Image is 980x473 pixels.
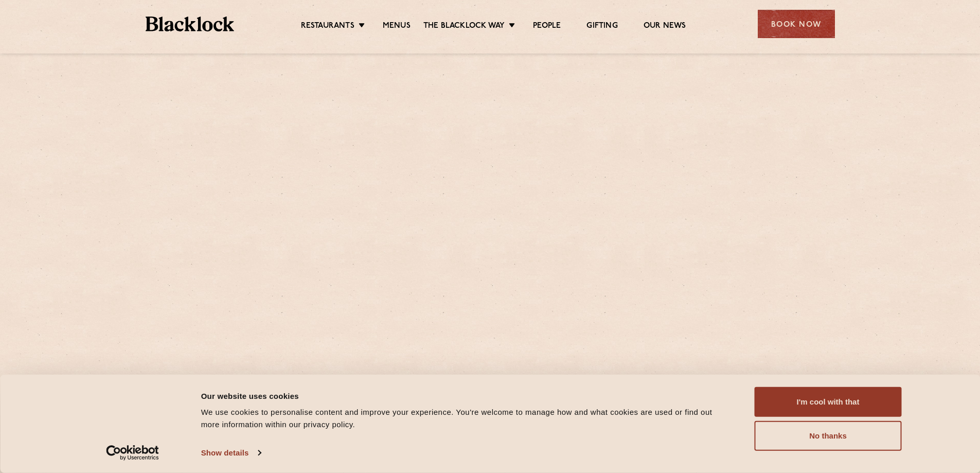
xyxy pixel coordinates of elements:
[201,445,261,461] a: Show details
[758,10,835,38] div: Book Now
[301,21,354,32] a: Restaurants
[146,16,235,31] img: BL_Textured_Logo-footer-cropped.svg
[644,21,686,32] a: Our News
[586,21,617,32] a: Gifting
[383,21,411,32] a: Menus
[87,445,177,461] a: Usercentrics Cookiebot - opens in a new window
[755,421,902,451] button: No thanks
[755,387,902,417] button: I'm cool with that
[201,406,732,431] div: We use cookies to personalise content and improve your experience. You're welcome to manage how a...
[201,390,732,402] div: Our website uses cookies
[533,21,561,32] a: People
[423,21,505,32] a: The Blacklock Way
